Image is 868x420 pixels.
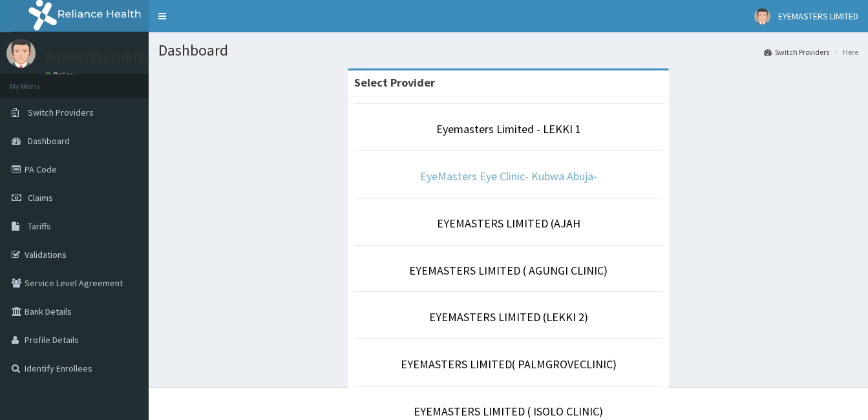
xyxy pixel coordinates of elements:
[437,216,580,231] a: EYEMASTERS LIMITED (AJAH
[420,169,597,184] a: EyeMasters Eye Clinic- Kubwa Abuja-
[778,10,858,22] span: EYEMASTERS LIMITED
[754,8,770,25] img: User Image
[28,135,70,147] span: Dashboard
[354,75,435,90] strong: Select Provider
[436,121,581,136] a: Eyemasters Limited - LEKKI 1
[831,47,858,58] li: Here
[45,70,76,79] a: Online
[6,39,36,68] img: User Image
[764,47,829,58] a: Switch Providers
[28,107,94,118] span: Switch Providers
[401,357,617,372] a: EYEMASTERS LIMITED( PALMGROVECLINIC)
[28,220,51,232] span: Tariffs
[409,263,608,278] a: EYEMASTERS LIMITED ( AGUNGI CLINIC)
[429,310,588,324] a: EYEMASTERS LIMITED (LEKKI 2)
[45,52,152,64] p: EYEMASTERS LIMITED
[158,42,858,59] h1: Dashboard
[28,192,53,204] span: Claims
[414,404,603,419] a: EYEMASTERS LIMITED ( ISOLO CLINIC)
